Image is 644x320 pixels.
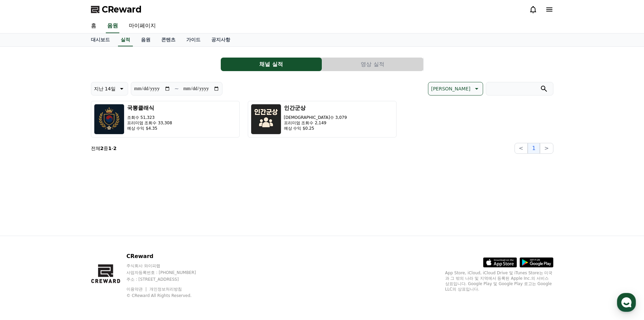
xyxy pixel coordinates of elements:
p: 전체 중 - [91,145,117,152]
p: ~ [174,85,179,93]
a: 대시보드 [86,34,115,46]
strong: 2 [100,146,104,151]
strong: 2 [113,146,117,151]
a: CReward [91,4,142,15]
p: 주식회사 와이피랩 [126,263,209,269]
button: [PERSON_NAME] [428,82,483,95]
img: 국뽕클래식 [94,104,124,134]
button: 영상 실적 [322,58,423,71]
p: App Store, iCloud, iCloud Drive 및 iTunes Store는 미국과 그 밖의 나라 및 지역에서 등록된 Apple Inc.의 서비스 상표입니다. Goo... [445,270,553,292]
span: CReward [102,4,142,15]
a: 음원 [136,34,156,46]
p: © CReward All Rights Reserved. [126,293,209,298]
button: > [540,143,553,154]
a: 이용약관 [126,287,148,292]
button: 국뽕클래식 조회수 51,323 프리미엄 조회수 33,308 예상 수익 $4.35 [91,101,240,137]
img: 인간군상 [251,104,281,134]
a: 영상 실적 [322,58,424,71]
p: 예상 수익 $4.35 [127,126,172,131]
a: 공지사항 [206,34,236,46]
strong: 1 [108,146,112,151]
button: 채널 실적 [221,58,322,71]
button: 인간군상 [DEMOGRAPHIC_DATA]수 3,079 프리미엄 조회수 2,149 예상 수익 $0.25 [248,101,397,137]
p: [DEMOGRAPHIC_DATA]수 3,079 [284,115,347,120]
button: 지난 14일 [91,82,128,95]
a: 홈 [86,19,102,33]
button: 1 [528,143,540,154]
p: 예상 수익 $0.25 [284,126,347,131]
p: 프리미엄 조회수 33,308 [127,120,172,126]
p: 지난 14일 [94,84,116,93]
a: 개인정보처리방침 [149,287,182,292]
p: 조회수 51,323 [127,115,172,120]
a: 콘텐츠 [156,34,181,46]
a: 가이드 [181,34,206,46]
a: 음원 [106,19,119,33]
h3: 인간군상 [284,104,347,112]
a: 마이페이지 [123,19,161,33]
h3: 국뽕클래식 [127,104,172,112]
button: < [515,143,528,154]
p: CReward [126,252,209,260]
p: [PERSON_NAME] [431,84,470,93]
p: 주소 : [STREET_ADDRESS] [126,277,209,282]
p: 프리미엄 조회수 2,149 [284,120,347,126]
p: 사업자등록번호 : [PHONE_NUMBER] [126,270,209,275]
a: 실적 [118,34,133,46]
a: 채널 실적 [221,58,322,71]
